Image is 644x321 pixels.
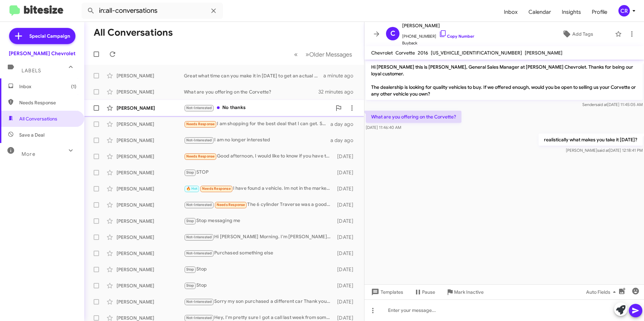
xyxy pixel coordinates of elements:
[19,99,76,106] span: Needs Response
[184,249,334,257] div: Purchased something else
[19,132,44,138] span: Save a Deal
[117,218,184,224] div: [PERSON_NAME]
[184,169,334,176] div: STOP
[402,40,474,46] span: Buyback
[364,286,409,298] button: Templates
[117,282,184,289] div: [PERSON_NAME]
[334,169,359,176] div: [DATE]
[184,298,334,306] div: Sorry my son purchased a different car Thank you for your help.
[184,136,330,144] div: I am no longer interested
[566,148,643,153] span: [PERSON_NAME] [DATE] 12:18:41 PM
[543,28,612,40] button: Add Tags
[523,2,556,22] a: Calendar
[366,61,643,100] p: Hi [PERSON_NAME] this is [PERSON_NAME], General Sales Manager at [PERSON_NAME] Chevrolet. Thanks ...
[82,3,223,19] input: Search
[9,50,75,57] div: [PERSON_NAME] Chevrolet
[117,234,184,241] div: [PERSON_NAME]
[29,33,70,39] span: Special Campaign
[309,51,352,58] span: Older Messages
[217,203,245,207] span: Needs Response
[409,286,441,298] button: Pause
[117,250,184,257] div: [PERSON_NAME]
[94,27,173,38] h1: All Conversations
[454,286,484,298] span: Mark Inactive
[19,115,57,122] span: All Conversations
[334,153,359,160] div: [DATE]
[186,203,212,207] span: Not-Interested
[294,50,298,59] span: «
[395,50,415,56] span: Corvette
[334,298,359,305] div: [DATE]
[22,68,41,74] span: Labels
[334,250,359,257] div: [DATE]
[422,286,435,298] span: Pause
[117,72,184,79] div: [PERSON_NAME]
[186,106,212,110] span: Not-Interested
[184,265,334,273] div: Stop
[305,50,309,59] span: »
[539,134,643,146] p: realistically what makes you take it [DATE]?
[117,137,184,144] div: [PERSON_NAME]
[366,125,401,130] span: [DATE] 11:46:40 AM
[186,219,194,223] span: Stop
[618,5,630,16] div: CR
[184,233,334,241] div: Hi [PERSON_NAME] Morning. I'm [PERSON_NAME], Sales consultant at [PERSON_NAME] Chevrolet. I am mo...
[586,2,613,22] a: Profile
[334,266,359,273] div: [DATE]
[595,102,607,107] span: said at
[597,148,609,153] span: said at
[186,170,194,175] span: Stop
[117,105,184,111] div: [PERSON_NAME]
[186,251,212,255] span: Not-Interested
[186,154,215,158] span: Needs Response
[184,201,334,209] div: The 6 cylinder Traverse was a good vehicle with nice power and a smooth, quiet ride. The new trav...
[117,202,184,208] div: [PERSON_NAME]
[402,30,474,40] span: [PHONE_NUMBER]
[431,50,522,56] span: [US_VEHICLE_IDENTIFICATION_NUMBER]
[366,111,461,123] p: What are you offering on the Corvette?
[184,120,330,128] div: I am shopping for the best deal that I can get. Specifically looking for 0% interest on end of ye...
[556,2,586,22] a: Insights
[117,88,184,95] div: [PERSON_NAME]
[371,50,393,56] span: Chevrolet
[184,217,334,225] div: Stop messaging me
[290,47,356,61] nav: Page navigation example
[186,299,212,304] span: Not-Interested
[441,286,489,298] button: Mark Inactive
[22,151,35,157] span: More
[613,5,637,16] button: CR
[202,186,231,191] span: Needs Response
[334,218,359,224] div: [DATE]
[334,185,359,192] div: [DATE]
[184,104,332,112] div: No thanks
[525,50,562,56] span: [PERSON_NAME]
[370,286,403,298] span: Templates
[184,152,334,160] div: Good afternoon, I would like to know if you have the Cadillac, and when I can go to check if I ca...
[9,28,75,44] a: Special Campaign
[498,2,523,22] a: Inbox
[334,202,359,208] div: [DATE]
[301,47,356,61] button: Next
[117,153,184,160] div: [PERSON_NAME]
[586,286,618,298] span: Auto Fields
[323,72,359,79] div: a minute ago
[184,72,323,79] div: Great what time can you make it in [DATE] to get an actual cash value for your vehicle?
[19,83,76,90] span: Inbox
[117,169,184,176] div: [PERSON_NAME]
[71,83,76,90] span: (1)
[334,282,359,289] div: [DATE]
[330,121,359,128] div: a day ago
[117,298,184,305] div: [PERSON_NAME]
[290,47,302,61] button: Previous
[334,234,359,241] div: [DATE]
[184,282,334,289] div: Stop
[439,34,474,39] a: Copy Number
[318,88,359,95] div: 32 minutes ago
[186,316,212,320] span: Not-Interested
[186,235,212,239] span: Not-Interested
[581,286,624,298] button: Auto Fields
[184,88,318,95] div: What are you offering on the Corvette?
